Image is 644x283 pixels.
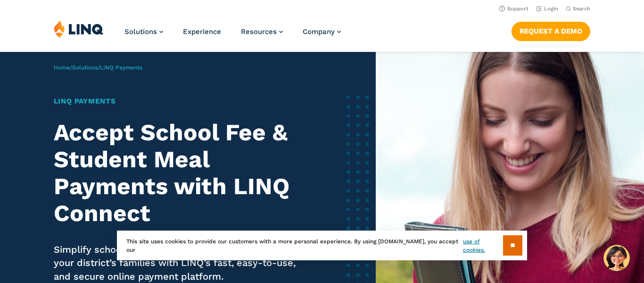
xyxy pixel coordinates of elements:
[536,6,558,12] a: Login
[241,27,283,36] a: Resources
[303,27,335,36] span: Company
[603,245,630,271] button: Hello, have a question? Let’s chat.
[499,6,528,12] a: Support
[54,64,142,71] span: / /
[241,27,277,36] span: Resources
[566,5,590,12] button: Open Search Bar
[183,27,221,36] a: Experience
[72,64,98,71] a: Solutions
[54,20,104,38] img: LINQ | K‑12 Software
[54,96,307,107] h1: LINQ Payments
[100,64,142,71] span: LINQ Payments
[54,64,70,71] a: Home
[512,22,590,41] a: Request a Demo
[124,27,163,36] a: Solutions
[124,27,157,36] span: Solutions
[54,119,307,226] h2: Accept School Fee & Student Meal Payments with LINQ Connect
[463,237,503,254] a: use of cookies.
[124,20,341,51] nav: Primary Navigation
[573,6,590,12] span: Search
[117,231,527,260] div: This site uses cookies to provide our customers with a more personal experience. By using [DOMAIN...
[303,27,341,36] a: Company
[512,20,590,41] nav: Button Navigation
